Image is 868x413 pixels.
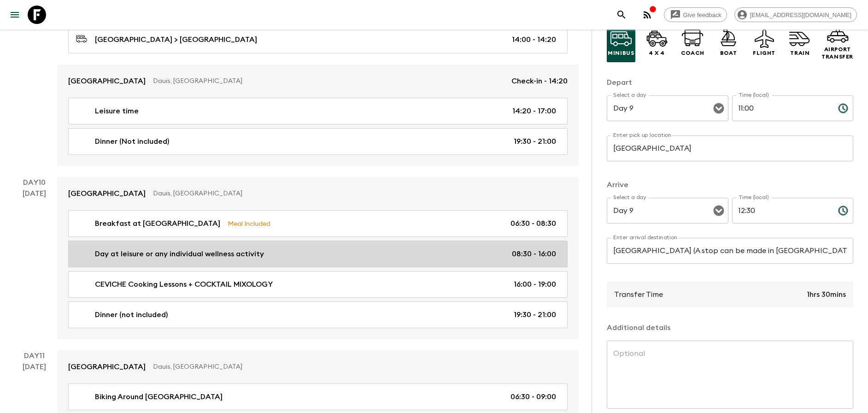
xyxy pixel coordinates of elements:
a: [GEOGRAPHIC_DATA] > [GEOGRAPHIC_DATA]14:00 - 14:20 [68,25,568,53]
p: Transfer Time [614,289,663,300]
label: Select a day [613,194,646,201]
a: [GEOGRAPHIC_DATA]Dauis, [GEOGRAPHIC_DATA] [57,177,579,210]
button: search adventures [612,6,631,24]
p: 14:00 - 14:20 [512,34,556,45]
label: Enter pick up location [613,131,672,139]
a: Leisure time14:20 - 17:00 [68,98,568,124]
a: Breakfast at [GEOGRAPHIC_DATA]Meal Included06:30 - 08:30 [68,210,568,237]
p: Dinner (not included) [95,309,168,320]
p: 1hrs 30mins [807,289,846,300]
p: 19:30 - 21:00 [514,309,556,320]
a: Biking Around [GEOGRAPHIC_DATA]06:30 - 09:00 [68,383,568,410]
a: CEVICHE Cooking Lessons + COCKTAIL MIXOLOGY16:00 - 19:00 [68,271,568,298]
p: Day 11 [11,350,57,361]
p: Day 10 [11,177,57,188]
button: Choose time, selected time is 11:00 AM [834,99,852,118]
p: Dauis, [GEOGRAPHIC_DATA] [153,77,504,86]
p: CEVICHE Cooking Lessons + COCKTAIL MIXOLOGY [95,279,273,290]
p: 4 x 4 [649,49,665,57]
p: Day at leisure or any individual wellness activity [95,248,264,260]
label: Time (local) [739,91,768,99]
button: menu [6,6,24,24]
a: [GEOGRAPHIC_DATA]Dauis, [GEOGRAPHIC_DATA]Check-in - 14:20 [57,65,579,98]
p: [GEOGRAPHIC_DATA] [68,188,146,199]
p: Leisure time [95,106,139,117]
span: Give feedback [678,12,727,18]
p: Breakfast at [GEOGRAPHIC_DATA] [95,218,220,229]
input: hh:mm [732,95,831,121]
p: Coach [681,49,704,57]
a: Dinner (not included)19:30 - 21:00 [68,301,568,328]
p: [GEOGRAPHIC_DATA] > [GEOGRAPHIC_DATA] [95,34,257,45]
button: Open [712,102,725,115]
p: [GEOGRAPHIC_DATA] [68,361,146,372]
a: Day at leisure or any individual wellness activity08:30 - 16:00 [68,241,568,267]
button: Open [712,204,725,217]
p: 06:30 - 08:30 [510,218,556,229]
p: Additional details [607,322,853,333]
p: Check-in - 14:20 [511,76,568,87]
label: Enter arrival destination [613,234,678,242]
p: Minibus [608,49,634,57]
p: Airport Transfer [821,46,853,60]
div: [EMAIL_ADDRESS][DOMAIN_NAME] [734,7,857,22]
div: [DATE] [23,188,46,339]
label: Select a day [613,91,646,99]
p: Flight [753,49,775,57]
a: Give feedback [664,7,727,22]
p: Dinner (Not included) [95,136,169,147]
span: [EMAIL_ADDRESS][DOMAIN_NAME] [745,12,856,18]
p: 08:30 - 16:00 [512,248,556,260]
p: 19:30 - 21:00 [514,136,556,147]
p: Meal Included [228,218,270,229]
input: hh:mm [732,198,831,224]
p: Dauis, [GEOGRAPHIC_DATA] [153,189,560,198]
a: Dinner (Not included)19:30 - 21:00 [68,128,568,155]
p: Dauis, [GEOGRAPHIC_DATA] [153,362,560,372]
p: Train [790,49,809,57]
p: Arrive [607,179,853,190]
p: 16:00 - 19:00 [514,279,556,290]
p: Depart [607,77,853,88]
p: 06:30 - 09:00 [510,391,556,402]
label: Time (local) [739,194,768,201]
p: Biking Around [GEOGRAPHIC_DATA] [95,391,223,402]
button: Choose time, selected time is 12:30 PM [834,201,852,220]
p: [GEOGRAPHIC_DATA] [68,76,146,87]
p: 14:20 - 17:00 [512,106,556,117]
p: Boat [720,49,737,57]
a: [GEOGRAPHIC_DATA]Dauis, [GEOGRAPHIC_DATA] [57,350,579,383]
